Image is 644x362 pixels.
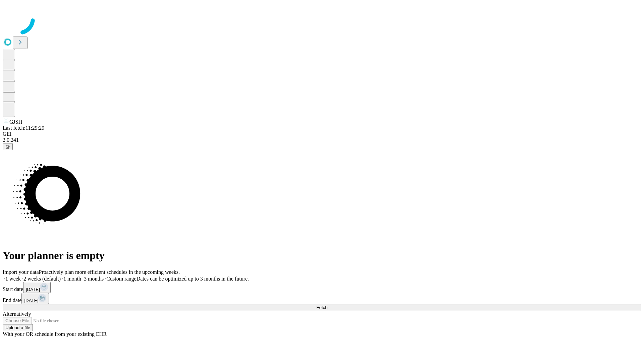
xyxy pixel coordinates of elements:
[24,298,38,303] span: [DATE]
[21,293,49,304] button: [DATE]
[3,125,44,131] span: Last fetch: 11:29:29
[39,269,180,275] span: Proactively plan more efficient schedules in the upcoming weeks.
[23,276,61,282] span: 2 weeks (default)
[23,282,51,293] button: [DATE]
[3,293,641,304] div: End date
[3,137,641,143] div: 2.0.241
[3,311,31,317] span: Alternatively
[84,276,104,282] span: 3 months
[3,282,641,293] div: Start date
[3,131,641,137] div: GEI
[3,324,33,331] button: Upload a file
[316,305,327,310] span: Fetch
[3,331,107,337] span: With your OR schedule from your existing EHR
[3,249,641,262] h1: Your planner is empty
[3,269,39,275] span: Import your data
[3,304,641,311] button: Fetch
[3,143,13,150] button: @
[9,119,22,125] span: GJSH
[63,276,81,282] span: 1 month
[26,287,40,292] span: [DATE]
[5,144,10,149] span: @
[137,276,249,282] span: Dates can be optimized up to 3 months in the future.
[106,276,136,282] span: Custom range
[5,276,21,282] span: 1 week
